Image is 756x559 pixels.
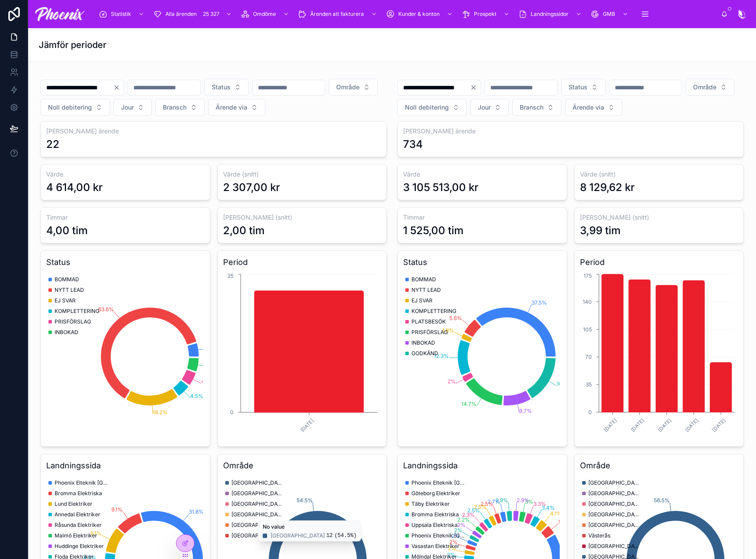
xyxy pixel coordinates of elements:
[55,308,99,315] span: KOMPLETTERING
[584,272,592,279] tspan: 175
[580,180,635,195] div: 8 129,62 kr
[55,329,78,336] span: INBOKAD
[403,180,478,195] div: 3 105 513,00 kr
[46,180,103,195] div: 4 614,00 kr
[46,137,59,151] div: 22
[200,9,222,19] div: 25 327
[189,508,204,515] tspan: 31.8%
[481,500,493,507] tspan: 2.5%
[46,213,205,222] h3: Timmar
[113,84,124,91] button: Clear
[216,103,247,112] span: Ärende via
[411,339,435,346] span: INBOKAD
[231,522,284,529] span: [GEOGRAPHIC_DATA]
[474,11,496,18] span: Prospekt
[231,532,284,539] span: [GEOGRAPHIC_DATA]
[208,99,265,116] button: Select Button
[231,490,284,497] span: [GEOGRAPHIC_DATA]
[693,83,716,92] span: Område
[403,170,561,179] h3: Värde
[150,6,236,22] a: Alla ärenden25 327
[520,103,543,112] span: Bransch
[461,401,477,407] tspan: 14.7%
[403,213,561,222] h3: Timmar
[588,543,641,550] span: [GEOGRAPHIC_DATA]
[525,498,533,505] tspan: 3%
[588,479,641,486] span: [GEOGRAPHIC_DATA]
[517,497,529,504] tspan: 2.9%
[462,511,475,518] tspan: 2.3%
[397,99,467,116] button: Select Button
[411,500,450,508] span: Täby Elektriker
[403,256,561,268] h3: Status
[55,522,102,529] span: Råsunda Elektriker
[470,99,509,116] button: Select Button
[403,127,738,136] h3: [PERSON_NAME] ärende
[411,329,448,336] span: PRISFÖRSLAG
[449,315,462,321] tspan: 5.6%
[558,519,567,525] tspan: 5%
[629,417,645,433] text: [DATE]
[231,511,284,518] span: [GEOGRAPHIC_DATA]
[457,516,470,523] tspan: 2.2%
[114,99,152,116] button: Select Button
[46,170,205,179] h3: Värde
[204,79,249,96] button: Select Button
[163,103,187,112] span: Bransch
[495,497,508,504] tspan: 2.9%
[212,83,231,92] span: Status
[46,272,205,441] div: chart
[398,11,440,18] span: Kunder & konton
[296,497,312,504] tspan: 54.5%
[573,103,604,112] span: Ärende via
[201,378,214,385] tspan: 4.5%
[512,99,561,116] button: Select Button
[583,326,592,333] tspan: 105
[55,479,107,486] span: Phoenix Elteknik [GEOGRAPHIC_DATA]
[55,287,84,294] span: NYTT LEAD
[153,409,168,416] tspan: 18.2%
[586,381,592,388] tspan: 35
[457,522,466,528] tspan: 2%
[459,6,514,22] a: Prospekt
[165,11,197,18] span: Alla ärenden
[39,39,106,51] h1: Jämför perioder
[516,6,586,22] a: Landningssidor
[35,7,84,21] img: App logo
[550,510,562,517] tspan: 4.1%
[403,137,423,151] div: 734
[231,479,284,486] span: [GEOGRAPHIC_DATA]
[533,500,546,507] tspan: 3.3%
[329,79,378,96] button: Select Button
[411,490,460,497] span: Göteborg Elektriker
[403,460,561,472] h3: Landningssida
[557,380,572,387] tspan: 16.5%
[474,504,487,510] tspan: 2.5%
[411,276,436,283] span: BOMMAD
[478,103,491,112] span: Jour
[238,6,294,22] a: Omdöme
[299,417,315,433] text: [DATE]
[46,460,205,472] h3: Landningssida
[121,103,134,112] span: Jour
[569,83,587,92] span: Status
[602,417,618,433] text: [DATE]
[96,6,149,22] a: Statistik
[55,276,79,283] span: BOMMAD
[580,224,620,238] div: 3,99 tim
[55,318,91,325] span: PRISFÖRSLAG
[411,522,458,529] span: Uppsala Elektriska
[46,224,88,238] div: 4,00 tim
[46,127,381,136] h3: [PERSON_NAME] ärende
[223,180,280,195] div: 2 307,00 kr
[561,79,606,96] button: Select Button
[411,479,464,486] span: Phoenix Elteknik [GEOGRAPHIC_DATA]
[223,170,382,179] h3: Värde (snitt)
[531,11,569,18] span: Landningssidor
[470,84,481,91] button: Clear
[48,103,92,112] span: Noll debitering
[111,11,131,18] span: Statistik
[253,11,276,18] span: Omdöme
[155,99,205,116] button: Select Button
[223,460,382,472] h3: Område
